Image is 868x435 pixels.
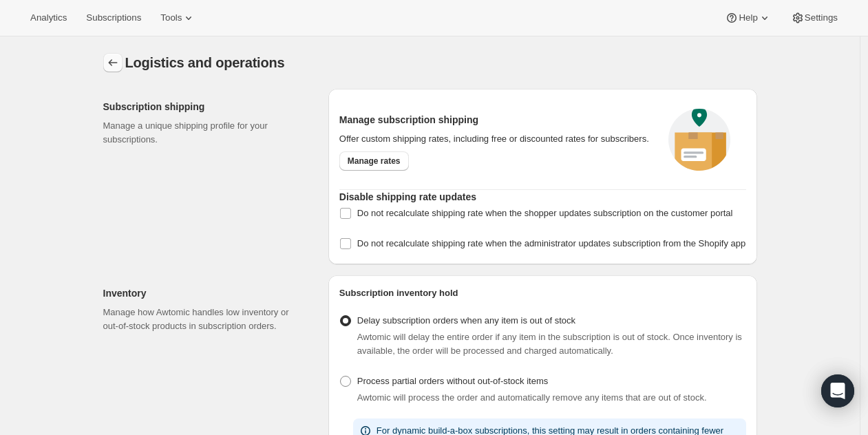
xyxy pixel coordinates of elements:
[357,315,575,326] span: Delay subscription orders when any item is out of stock
[78,8,149,28] button: Subscriptions
[339,113,653,127] h2: Manage subscription shipping
[30,12,67,23] span: Analytics
[103,306,306,333] p: Manage how Awtomic handles low inventory or out-of-stock products in subscription orders.
[103,119,306,147] p: Manage a unique shipping profile for your subscriptions.
[339,132,653,146] p: Offer custom shipping rates, including free or discounted rates for subscribers.
[125,55,285,70] span: Logistics and operations
[783,8,846,28] button: Settings
[357,208,733,218] span: Do not recalculate shipping rate when the shopper updates subscription on the customer portal
[348,156,401,167] span: Manage rates
[805,12,838,23] span: Settings
[821,374,854,407] div: Open Intercom Messenger
[152,8,204,28] button: Tools
[717,8,779,28] button: Help
[103,100,306,114] h2: Subscription shipping
[357,332,742,356] span: Awtomic will delay the entire order if any item in the subscription is out of stock. Once invento...
[103,53,123,72] button: Settings
[86,12,141,23] span: Subscriptions
[339,151,409,171] a: Manage rates
[339,190,746,204] h2: Disable shipping rate updates
[357,376,548,386] span: Process partial orders without out-of-stock items
[160,12,182,23] span: Tools
[339,286,746,300] h2: Subscription inventory hold
[357,392,707,403] span: Awtomic will process the order and automatically remove any items that are out of stock.
[22,8,75,28] button: Analytics
[739,12,757,23] span: Help
[357,238,745,248] span: Do not recalculate shipping rate when the administrator updates subscription from the Shopify app
[103,286,306,300] h2: Inventory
